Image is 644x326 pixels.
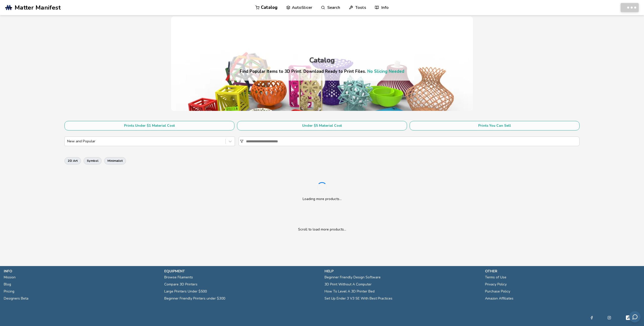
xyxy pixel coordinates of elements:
[69,227,575,232] p: Scroll to load more products...
[237,121,407,131] button: Under $5 Material Cost
[104,157,126,164] button: Minimalist
[325,295,392,302] a: Set Up Ender 3 V3 SE With Best Practices
[4,269,159,274] p: info
[410,121,580,131] button: Prints You Can Sell
[625,315,631,321] a: Tiktok
[4,295,28,302] a: Designers Beta
[325,281,372,288] a: 3D Print Without A Computer
[4,274,16,281] a: Mission
[64,121,234,131] button: Prints Under $1 Material Cost
[303,196,342,202] p: Loading more products...
[325,269,480,274] p: help
[164,288,207,295] a: Large Printers Under $500
[367,69,404,74] a: No Slicing Needed
[164,274,193,281] a: Browse Filaments
[4,281,11,288] a: Blog
[325,288,375,295] a: How To Level A 3D Printer Bed
[4,288,14,295] a: Pricing
[590,315,593,321] a: Facebook
[240,69,404,74] h4: Find Popular Items to 3D Print. Download Ready to Print Files.
[164,295,225,302] a: Beginner Friendly Printers under $300
[485,274,506,281] a: Terms of Use
[629,311,640,322] button: Send feedback via email
[485,295,513,302] a: Amazon Affiliates
[608,315,611,321] a: Instagram
[15,4,61,11] span: Matter Manifest
[309,56,335,64] div: Catalog
[164,269,320,274] p: equipment
[64,157,81,164] button: 2D Art
[485,269,640,274] p: other
[485,281,507,288] a: Privacy Policy
[485,288,510,295] a: Purchase Policy
[325,274,381,281] a: Beginner Friendly Design Software
[84,157,102,164] button: Symbol
[164,281,197,288] a: Compare 3D Printers
[67,139,68,143] input: New and Popular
